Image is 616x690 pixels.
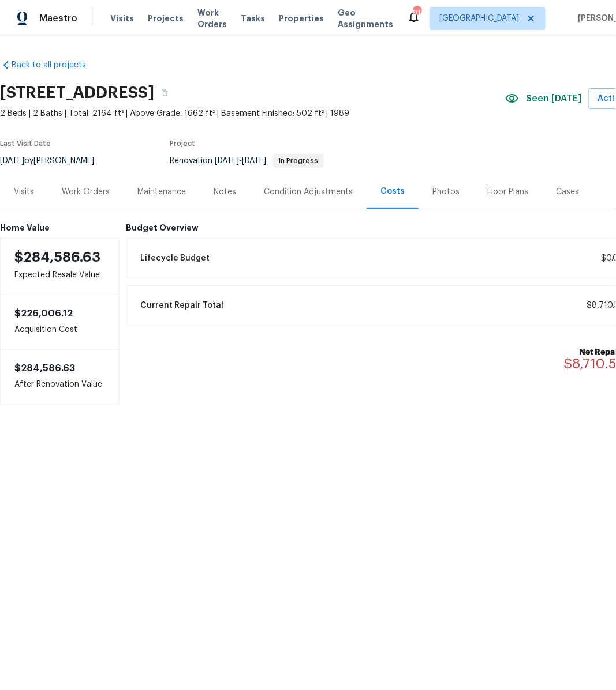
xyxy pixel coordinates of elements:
[137,186,186,198] div: Maintenance
[380,186,405,197] div: Costs
[242,157,266,165] span: [DATE]
[487,186,528,198] div: Floor Plans
[214,186,236,198] div: Notes
[154,82,175,103] button: Copy Address
[338,7,393,30] span: Geo Assignments
[39,13,77,24] span: Maestro
[141,300,224,311] span: Current Repair Total
[215,157,266,165] span: -
[14,250,100,264] span: $284,586.63
[170,140,195,147] span: Project
[215,157,239,165] span: [DATE]
[556,186,579,198] div: Cases
[279,13,324,24] span: Properties
[141,252,210,264] span: Lifecycle Budget
[148,13,184,24] span: Projects
[413,7,421,18] div: 91
[170,157,324,165] span: Renovation
[62,186,110,198] div: Work Orders
[14,309,73,318] span: $226,006.12
[274,157,323,164] span: In Progress
[14,364,75,373] span: $284,586.63
[432,186,460,198] div: Photos
[264,186,353,198] div: Condition Adjustments
[110,13,134,24] span: Visits
[197,7,227,30] span: Work Orders
[14,186,34,198] div: Visits
[526,93,581,104] span: Seen [DATE]
[439,13,519,24] span: [GEOGRAPHIC_DATA]
[241,14,265,22] span: Tasks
